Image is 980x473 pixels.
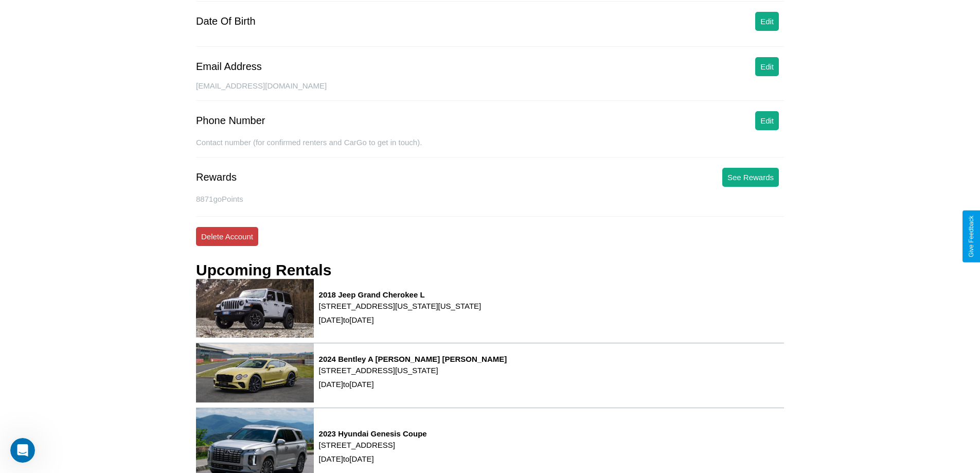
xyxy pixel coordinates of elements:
div: [EMAIL_ADDRESS][DOMAIN_NAME] [196,81,784,101]
p: [STREET_ADDRESS][US_STATE] [319,363,507,377]
iframe: Intercom live chat [10,438,35,463]
div: Date Of Birth [196,15,256,27]
p: [DATE] to [DATE] [319,452,427,466]
p: [DATE] to [DATE] [319,313,482,327]
h3: 2023 Hyundai Genesis Coupe [319,429,427,438]
div: Phone Number [196,115,265,127]
h3: Upcoming Rentals [196,261,331,279]
img: rental [196,343,314,402]
div: Email Address [196,61,262,73]
h3: 2024 Bentley A [PERSON_NAME] [PERSON_NAME] [319,355,507,363]
img: rental [196,279,314,338]
button: See Rewards [722,168,779,187]
button: Edit [755,57,779,76]
p: [STREET_ADDRESS] [319,438,427,452]
button: Edit [755,12,779,31]
div: Rewards [196,171,237,183]
button: Edit [755,111,779,130]
p: 8871 goPoints [196,192,784,206]
p: [DATE] to [DATE] [319,377,507,391]
p: [STREET_ADDRESS][US_STATE][US_STATE] [319,299,482,313]
div: Give Feedback [968,216,975,257]
h3: 2018 Jeep Grand Cherokee L [319,290,482,299]
button: Delete Account [196,227,258,246]
div: Contact number (for confirmed renters and CarGo to get in touch). [196,138,784,157]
